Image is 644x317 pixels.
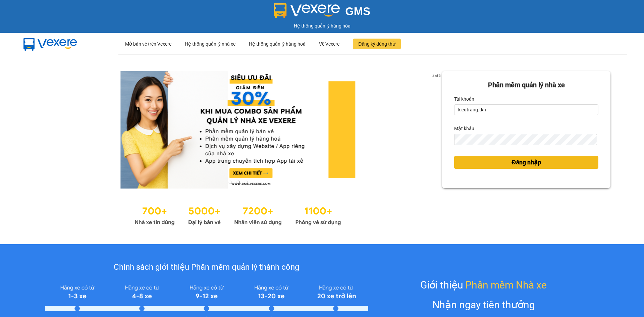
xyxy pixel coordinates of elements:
p: 2 of 3 [430,71,442,80]
span: GMS [345,5,370,17]
button: previous slide / item [34,71,43,189]
input: Tài khoản [454,104,598,115]
label: Mật khẩu [454,123,474,134]
span: Đăng nhập [512,158,541,167]
div: Hệ thống quản lý hàng hoá [249,33,306,55]
li: slide item 1 [228,180,231,183]
div: Chính sách giới thiệu Phần mềm quản lý thành công [45,261,368,274]
div: Mở bán vé trên Vexere [125,33,171,55]
input: Mật khẩu [454,134,597,145]
label: Tài khoản [454,94,474,104]
button: next slide / item [433,71,442,189]
button: Đăng nhập [454,156,598,169]
div: Nhận ngay tiền thưởng [432,297,535,313]
div: Hệ thống quản lý nhà xe [185,33,235,55]
div: Về Vexere [319,33,339,55]
div: Giới thiệu [420,277,547,293]
span: Đăng ký dùng thử [358,40,395,48]
img: Statistics.png [135,202,341,227]
li: slide item 2 [236,180,239,183]
img: mbUUG5Q.png [17,33,84,55]
div: Hệ thống quản lý hàng hóa [2,22,642,30]
a: GMS [274,10,371,15]
li: slide item 3 [245,180,247,183]
button: Đăng ký dùng thử [353,39,401,49]
img: logo 2 [274,3,340,18]
span: Phần mềm Nhà xe [465,277,547,293]
div: Phần mềm quản lý nhà xe [454,80,598,90]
